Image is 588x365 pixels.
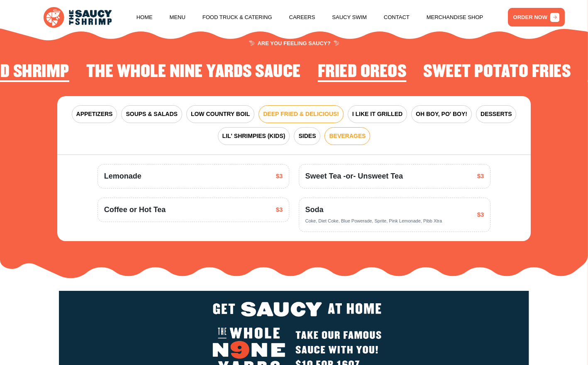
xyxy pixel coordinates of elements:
[329,132,366,140] span: BEVERAGES
[121,105,182,123] button: SOUPS & SALADS
[318,62,407,84] li: 3 of 4
[332,2,367,33] a: Saucy Swim
[477,172,484,181] span: $3
[263,110,339,118] span: DEEP FRIED & DELICIOUS!
[104,171,142,182] span: Lemonade
[294,127,320,145] button: SIDES
[126,110,177,118] span: SOUPS & SALADS
[289,2,315,33] a: Careers
[170,2,185,33] a: Menu
[352,110,403,118] span: I LIKE IT GRILLED
[203,2,272,33] a: Food Truck & Catering
[218,127,290,145] button: LIL' SHRIMPIES (KIDS)
[259,105,344,123] button: DEEP FRIED & DELICIOUS!
[44,7,112,28] img: logo
[476,105,516,123] button: DESSERTS
[324,127,370,145] button: BEVERAGES
[249,41,339,46] span: ARE YOU FEELING SAUCY?
[416,110,467,118] span: OH BOY, PO' BOY!
[137,2,153,33] a: Home
[477,210,484,220] span: $3
[76,110,113,118] span: APPETIZERS
[423,62,571,84] li: 4 of 4
[276,205,283,215] span: $3
[72,105,117,123] button: APPETIZERS
[186,105,254,123] button: LOW COUNTRY BOIL
[305,218,442,223] span: Coke, Diet Coke, Blue Powerade, Sprite, Pink Lemonade, Pibb Xtra
[508,8,565,27] a: ORDER NOW
[384,2,410,33] a: Contact
[427,2,483,33] a: Merchandise Shop
[423,62,571,81] h2: Sweet Potato Fries
[86,62,301,81] h2: The Whole Nine Yards Sauce
[298,132,316,140] span: SIDES
[191,110,250,118] span: LOW COUNTRY BOIL
[86,62,301,84] li: 2 of 4
[318,62,407,81] h2: Fried Oreos
[276,172,283,181] span: $3
[222,132,285,140] span: LIL' SHRIMPIES (KIDS)
[104,204,166,215] span: Coffee or Hot Tea
[305,204,442,215] span: Soda
[481,110,512,118] span: DESSERTS
[411,105,472,123] button: OH BOY, PO' BOY!
[348,105,407,123] button: I LIKE IT GRILLED
[305,171,403,182] span: Sweet Tea -or- Unsweet Tea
